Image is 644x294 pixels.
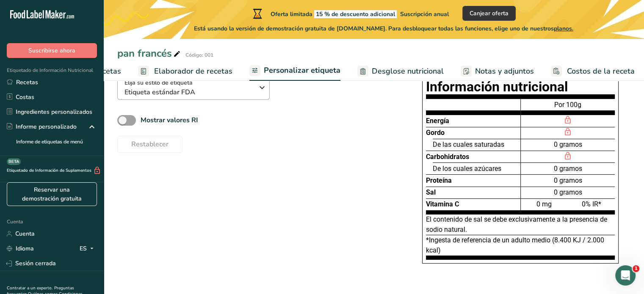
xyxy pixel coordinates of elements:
a: Reservar una demostración gratuita [7,182,97,206]
font: Código: 001 [185,52,213,58]
font: 0 mg [536,200,552,208]
font: Sal [426,188,436,196]
a: Elaborador de recetas [138,62,232,81]
font: 0 gramos [553,140,582,148]
font: Informe de etiquetas de menú [16,138,83,145]
font: Canjear oferta [470,9,509,17]
font: Elaborador de recetas [154,66,232,76]
a: Personalizar etiqueta [249,61,340,81]
font: Vitamina C [426,200,459,208]
font: ES [80,245,87,253]
font: Costas [16,93,34,101]
font: *Ingesta de referencia de un adulto medio (8.400 KJ / 2.000 kcal) [426,236,604,254]
font: 1 [634,266,638,271]
font: Desglose nutricional [372,66,444,76]
button: Elija su estilo de etiqueta Etiqueta estándar FDA [117,76,270,100]
iframe: Chat en vivo de Intercom [615,265,636,286]
font: pan francés [117,47,172,60]
font: Etiqueta estándar FDA [124,88,195,97]
font: El contenido de sal se debe exclusivamente a la presencia de sodio natural. [426,215,607,234]
font: Mostrar valores RI [141,115,198,125]
a: Notas y adjuntos [461,62,534,81]
font: Restablecer [131,140,169,149]
font: BETA [8,159,19,165]
font: Proteína [426,176,452,184]
font: 0% IR* [581,200,601,208]
font: Notas y adjuntos [475,66,534,76]
button: Restablecer [117,136,182,153]
font: De los cuales azúcares [433,165,501,173]
font: Cuenta [7,218,23,225]
font: Sesión cerrada [15,259,56,267]
font: Informe personalizado [16,123,77,131]
font: Por 100g [554,101,581,109]
font: Recetas [16,78,38,86]
button: Suscribirse ahora [7,43,97,58]
font: Reservar una demostración gratuita [22,186,82,203]
font: Energía [426,117,449,125]
font: Suscribirse ahora [28,47,75,55]
font: Idioma [16,245,34,253]
font: Carbohidratos [426,153,469,161]
font: Costos de la receta [567,66,635,76]
font: Etiquetado de Información Nutricional [7,67,93,74]
font: Suscripción anual [400,10,449,18]
font: 15 % de descuento adicional [316,10,395,18]
font: Está usando la versión de demostración gratuita de [DOMAIN_NAME]. Para desbloquear todas las func... [194,25,554,33]
font: De las cuales saturadas [433,140,504,148]
a: Desglose nutricional [357,62,444,81]
font: Oferta limitada [271,10,312,18]
a: Costos de la receta [551,62,635,81]
font: Etiquetado de Información de Suplementos [7,168,91,173]
font: Cuenta [15,230,35,238]
font: Gordo [426,129,445,137]
font: planos. [554,25,573,33]
font: Información nutricional [426,79,568,95]
font: Elija su estilo de etiqueta [124,79,193,87]
font: 0 gramos [553,165,582,173]
font: 0 gramos [553,188,582,196]
font: Ingredientes personalizados [16,108,92,116]
font: Personalizar etiqueta [264,65,340,75]
font: 0 gramos [553,176,582,184]
a: Contratar a un experto. [7,285,53,291]
button: Canjear oferta [462,6,516,21]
